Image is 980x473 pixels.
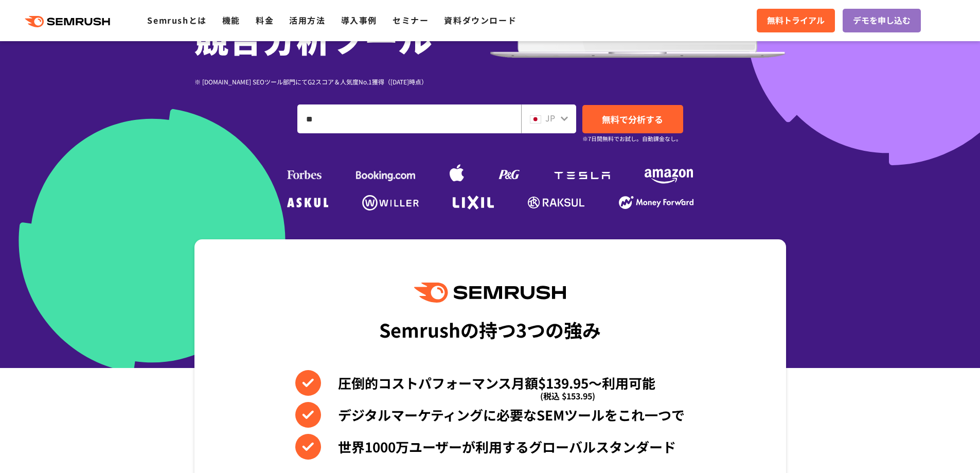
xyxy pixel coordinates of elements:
[295,434,685,460] li: 世界1000万ユーザーが利用するグローバルスタンダード
[843,9,921,32] a: デモを申し込む
[767,14,825,27] span: 無料トライアル
[545,112,555,124] span: JP
[295,370,685,396] li: 圧倒的コストパフォーマンス月額$139.95〜利用可能
[853,14,911,27] span: デモを申し込む
[289,14,325,26] a: 活用方法
[757,9,835,32] a: 無料トライアル
[582,105,683,133] a: 無料で分析する
[147,14,206,26] a: Semrushとは
[414,283,565,303] img: Semrush
[379,310,601,348] div: Semrushの持つ3つの強み
[582,134,682,144] small: ※7日間無料でお試し。自動課金なし。
[256,14,274,26] a: 料金
[295,402,685,428] li: デジタルマーケティングに必要なSEMツールをこれ一つで
[540,383,595,409] span: (税込 $153.95)
[222,14,240,26] a: 機能
[341,14,377,26] a: 導入事例
[393,14,429,26] a: セミナー
[194,77,490,86] div: ※ [DOMAIN_NAME] SEOツール部門にてG2スコア＆人気度No.1獲得（[DATE]時点）
[298,105,521,133] input: ドメイン、キーワードまたはURLを入力してください
[444,14,516,26] a: 資料ダウンロード
[602,113,663,126] span: 無料で分析する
